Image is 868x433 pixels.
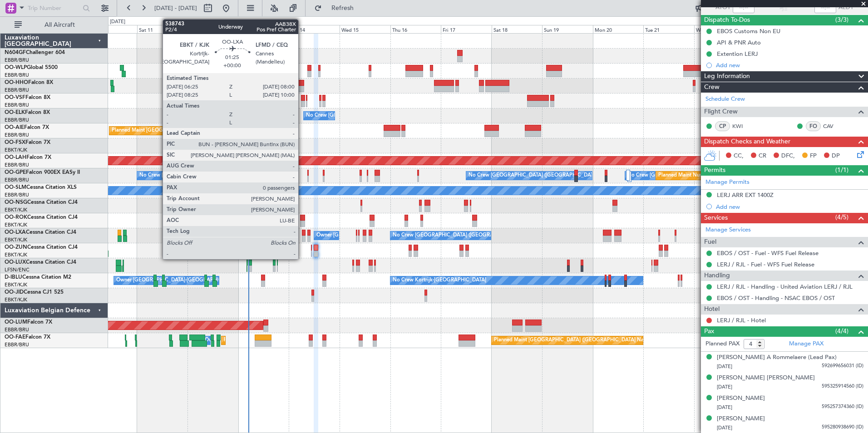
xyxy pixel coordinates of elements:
a: EBOS / OST - Handling - NSAC EBOS / OST [717,294,835,302]
span: 595280938690 (ID) [822,423,863,431]
div: [PERSON_NAME] A Rommelaere (Lead Pax) [717,353,837,362]
span: (3/3) [835,15,848,25]
a: EBBR/BRU [5,87,29,93]
span: All Aircraft [24,22,96,28]
a: OO-ELKFalcon 8X [5,110,50,115]
a: LERJ / RJL - Hotel [717,316,766,324]
a: LERJ / RJL - Handling - United Aviation LERJ / RJL [717,283,853,290]
span: [DATE] [717,404,732,411]
a: Schedule Crew [705,95,745,104]
div: EBOS Customs Non EU [717,27,780,35]
span: OO-LUX [5,260,26,265]
a: OO-HHOFalcon 8X [5,80,53,85]
span: Hotel [704,304,720,315]
a: OO-LXACessna Citation CJ4 [5,230,76,235]
span: [DATE] [717,363,732,370]
a: EBBR/BRU [5,177,29,183]
div: No Crew [GEOGRAPHIC_DATA] ([GEOGRAPHIC_DATA] National) [139,169,291,182]
div: [PERSON_NAME] [717,414,765,423]
span: CR [759,152,766,161]
a: EBBR/BRU [5,57,29,64]
div: No Crew [GEOGRAPHIC_DATA] ([GEOGRAPHIC_DATA] National) [393,229,545,242]
span: OO-HHO [5,80,28,85]
div: Fri 17 [441,25,492,33]
span: [DATE] - [DATE] [154,4,197,12]
input: Trip Number [28,1,80,15]
span: Pax [704,326,714,337]
span: (1/1) [835,165,848,175]
a: OO-ROKCessna Citation CJ4 [5,215,78,220]
span: Handling [704,271,730,281]
div: No Crew [GEOGRAPHIC_DATA] ([GEOGRAPHIC_DATA] National) [306,109,458,123]
span: ALDT [838,3,853,12]
a: OO-SLMCessna Citation XLS [5,185,77,190]
a: Manage PAX [789,340,824,349]
span: FP [810,152,817,161]
span: OO-SLM [5,185,26,190]
a: EBBR/BRU [5,341,29,348]
a: EBBR/BRU [5,132,29,138]
a: OO-LUMFalcon 7X [5,320,52,325]
div: Tue 14 [289,25,340,33]
input: --:-- [733,2,755,13]
span: Refresh [324,5,362,11]
div: Thu 16 [390,25,441,33]
span: OO-WLP [5,65,27,70]
span: OO-ELK [5,110,25,115]
a: EBOS / OST - Fuel - WFS Fuel Release [717,249,819,257]
a: D-IBLUCessna Citation M2 [5,275,71,280]
span: 595325914560 (ID) [822,383,863,390]
span: OO-VSF [5,95,25,100]
div: LERJ ARR EXT 1400Z [717,191,774,199]
span: (4/5) [835,212,848,222]
span: Dispatch To-Dos [704,15,750,25]
div: Wed 22 [694,25,745,33]
div: [DATE] [110,18,125,26]
a: CAV [823,122,843,130]
span: Leg Information [704,71,750,82]
div: FO [806,121,821,131]
span: Fuel [704,237,716,247]
span: (4/4) [835,326,848,336]
a: EBBR/BRU [5,102,29,108]
span: [DATE] [717,384,732,390]
span: OO-ROK [5,215,27,220]
div: Sun 19 [542,25,593,33]
span: OO-FSX [5,140,25,145]
a: EBBR/BRU [5,72,29,79]
span: 592699656031 (ID) [822,362,863,370]
a: EBKT/KJK [5,281,27,288]
span: OO-FAE [5,335,25,340]
div: Extention LERJ [717,50,758,58]
a: EBKT/KJK [5,207,27,213]
div: Owner [GEOGRAPHIC_DATA]-[GEOGRAPHIC_DATA] [316,229,439,242]
div: Planned Maint Nurnberg [658,169,715,182]
div: Planned Maint Melsbroek Air Base [224,334,303,347]
a: EBBR/BRU [5,326,29,333]
span: OO-LUM [5,320,27,325]
a: OO-LUXCessna Citation CJ4 [5,260,76,265]
a: N604GFChallenger 604 [5,50,65,55]
a: EBKT/KJK [5,236,27,243]
button: All Aircraft [10,18,99,32]
a: LERJ / RJL - Fuel - WFS Fuel Release [717,261,814,268]
a: KWI [732,122,753,130]
a: OO-NSGCessna Citation CJ4 [5,200,78,205]
span: DP [832,152,840,161]
div: Add new [716,203,863,211]
span: OO-ZUN [5,245,27,250]
div: Sat 11 [137,25,188,33]
span: Permits [704,165,725,176]
div: Fri 10 [86,25,137,33]
a: OO-ZUNCessna Citation CJ4 [5,245,78,250]
span: Dispatch Checks and Weather [704,137,790,147]
span: 595257374360 (ID) [822,403,863,411]
span: OO-LXA [5,230,26,235]
a: OO-FAEFalcon 7X [5,335,50,340]
span: OO-AIE [5,125,24,130]
div: Sun 12 [187,25,238,33]
a: Manage Permits [705,178,750,187]
div: Planned Maint [GEOGRAPHIC_DATA] ([GEOGRAPHIC_DATA]) [112,124,255,138]
div: Tue 21 [643,25,694,33]
span: OO-LAH [5,155,26,160]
